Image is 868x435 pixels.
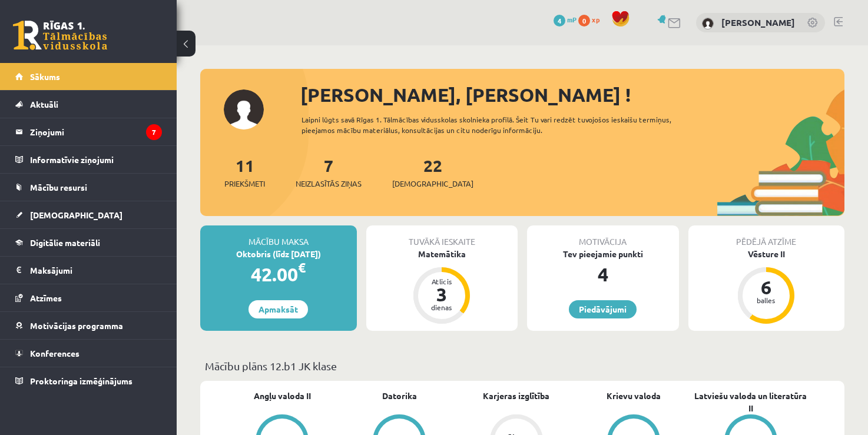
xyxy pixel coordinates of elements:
a: 0 xp [578,15,605,24]
a: Atzīmes [15,284,162,311]
span: Atzīmes [30,293,62,303]
a: 7Neizlasītās ziņas [296,155,362,190]
a: Digitālie materiāli [15,229,162,256]
a: Latviešu valoda un literatūra II [692,390,809,414]
a: Krievu valoda [607,390,661,402]
span: Digitālie materiāli [30,237,100,248]
span: xp [592,15,599,24]
a: Vēsture II 6 balles [688,248,845,326]
a: Mācību resursi [15,174,162,201]
span: mP [567,15,577,24]
span: € [298,259,306,276]
a: Rīgas 1. Tālmācības vidusskola [13,21,107,50]
a: Karjeras izglītība [483,390,549,402]
div: dienas [424,304,459,311]
p: Mācību plāns 12.b1 JK klase [205,358,840,374]
span: [DEMOGRAPHIC_DATA] [30,210,122,220]
div: Laipni lūgts savā Rīgas 1. Tālmācības vidusskolas skolnieka profilā. Šeit Tu vari redzēt tuvojošo... [302,114,688,135]
div: [PERSON_NAME], [PERSON_NAME] ! [300,81,844,109]
span: [DEMOGRAPHIC_DATA] [392,178,473,190]
i: 7 [146,124,162,140]
span: Mācību resursi [30,182,87,192]
span: Konferences [30,348,79,358]
a: Piedāvājumi [569,300,637,318]
a: 4 mP [554,15,577,24]
a: Informatīvie ziņojumi [15,146,162,173]
div: Motivācija [527,225,679,248]
img: Mārtiņš Bieziņš [702,18,714,29]
legend: Informatīvie ziņojumi [30,146,162,173]
div: Tev pieejamie punkti [527,248,679,260]
div: Oktobris (līdz [DATE]) [200,248,357,260]
legend: Ziņojumi [30,118,162,145]
a: Sākums [15,63,162,90]
span: Aktuāli [30,99,58,109]
a: Maksājumi [15,257,162,284]
legend: Maksājumi [30,257,162,284]
div: 42.00 [200,260,357,288]
div: 3 [424,285,459,304]
div: balles [748,297,784,304]
a: Aktuāli [15,91,162,118]
div: 4 [527,260,679,288]
span: Motivācijas programma [30,320,123,331]
span: Priekšmeti [224,178,265,190]
a: 11Priekšmeti [224,155,265,190]
div: Vēsture II [688,248,845,260]
a: 22[DEMOGRAPHIC_DATA] [392,155,473,190]
div: Mācību maksa [200,225,357,248]
a: Motivācijas programma [15,312,162,339]
div: Atlicis [424,278,459,285]
a: [PERSON_NAME] [721,16,795,28]
div: Pēdējā atzīme [688,225,845,248]
div: Tuvākā ieskaite [366,225,518,248]
a: Apmaksāt [249,300,308,318]
a: Angļu valoda II [254,390,311,402]
span: 4 [554,15,565,26]
a: Konferences [15,340,162,367]
a: Ziņojumi7 [15,118,162,145]
a: Matemātika Atlicis 3 dienas [366,248,518,326]
a: [DEMOGRAPHIC_DATA] [15,201,162,228]
div: Matemātika [366,248,518,260]
span: Proktoringa izmēģinājums [30,376,132,386]
a: Datorika [382,390,417,402]
span: 0 [578,15,590,26]
span: Neizlasītās ziņas [296,178,362,190]
span: Sākums [30,71,60,82]
a: Proktoringa izmēģinājums [15,367,162,394]
div: 6 [748,278,784,297]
